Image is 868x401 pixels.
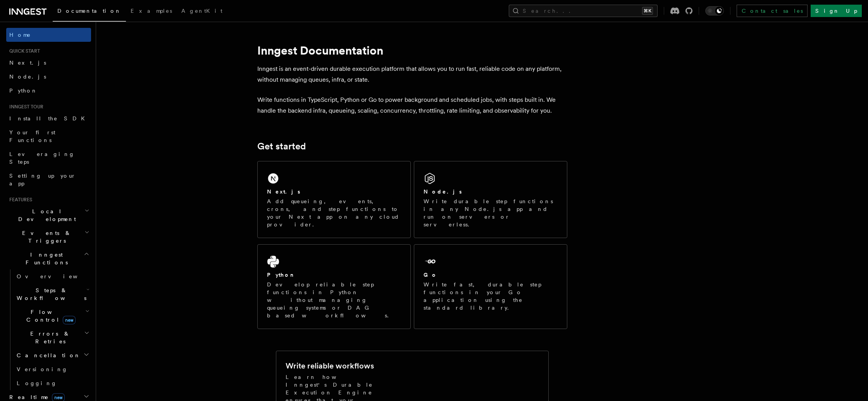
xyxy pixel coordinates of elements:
span: Events & Triggers [6,229,84,245]
a: AgentKit [177,2,227,21]
span: new [63,316,76,324]
button: Events & Triggers [6,226,91,248]
a: Install the SDK [6,111,91,125]
span: Python [9,87,38,94]
span: Realtime [6,393,65,401]
a: Home [6,28,91,42]
button: Inngest Functions [6,248,91,269]
a: Examples [126,2,177,21]
a: Node.jsWrite durable step functions in any Node.js app and run on servers or serverless. [414,161,567,238]
span: Inngest tour [6,104,43,110]
a: Sign Up [811,5,862,17]
p: Write durable step functions in any Node.js app and run on servers or serverless. [424,197,558,228]
span: Errors & Retries [14,330,84,345]
h2: Go [424,271,437,279]
a: Contact sales [737,5,808,17]
a: Logging [14,376,91,390]
a: Your first Functions [6,125,91,147]
div: Inngest Functions [6,269,91,390]
h2: Python [267,271,296,279]
button: Search...⌘K [509,5,658,17]
a: Next.js [6,56,91,70]
a: Documentation [53,2,126,22]
button: Toggle dark mode [705,6,724,15]
span: Cancellation [14,351,81,359]
button: Flow Controlnew [14,305,91,327]
span: Documentation [57,8,121,14]
span: Home [9,31,31,39]
a: GoWrite fast, durable step functions in your Go application using the standard library. [414,244,567,329]
span: Setting up your app [9,173,76,187]
span: Overview [17,273,96,279]
span: Features [6,197,32,203]
span: Install the SDK [9,115,90,122]
button: Errors & Retries [14,327,91,348]
button: Steps & Workflows [14,283,91,305]
a: Python [6,84,91,98]
a: Versioning [14,362,91,376]
span: Inngest Functions [6,251,84,266]
a: Next.jsAdd queueing, events, crons, and step functions to your Next app on any cloud provider. [257,161,411,238]
a: Overview [14,269,91,283]
p: Add queueing, events, crons, and step functions to your Next app on any cloud provider. [267,197,401,228]
p: Develop reliable step functions in Python without managing queueing systems or DAG based workflows. [267,281,401,319]
span: Next.js [9,60,46,66]
kbd: ⌘K [642,7,653,15]
span: Flow Control [14,308,85,324]
span: Steps & Workflows [14,286,86,302]
p: Write functions in TypeScript, Python or Go to power background and scheduled jobs, with steps bu... [257,94,567,116]
span: Versioning [17,366,68,372]
span: Leveraging Steps [9,151,75,165]
span: Local Development [6,207,84,223]
span: Your first Functions [9,129,55,143]
span: Node.js [9,74,46,80]
p: Write fast, durable step functions in your Go application using the standard library. [424,281,558,312]
p: Inngest is an event-driven durable execution platform that allows you to run fast, reliable code ... [257,63,567,85]
a: Leveraging Steps [6,147,91,169]
h2: Node.js [424,188,462,195]
h2: Write reliable workflows [286,360,374,371]
h1: Inngest Documentation [257,43,567,57]
a: Node.js [6,70,91,84]
a: PythonDevelop reliable step functions in Python without managing queueing systems or DAG based wo... [257,244,411,329]
a: Setting up your app [6,169,91,190]
button: Local Development [6,204,91,226]
span: AgentKit [181,8,222,14]
h2: Next.js [267,188,300,195]
button: Cancellation [14,348,91,362]
a: Get started [257,141,306,152]
span: Quick start [6,48,40,54]
span: Logging [17,380,57,386]
span: Examples [131,8,172,14]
